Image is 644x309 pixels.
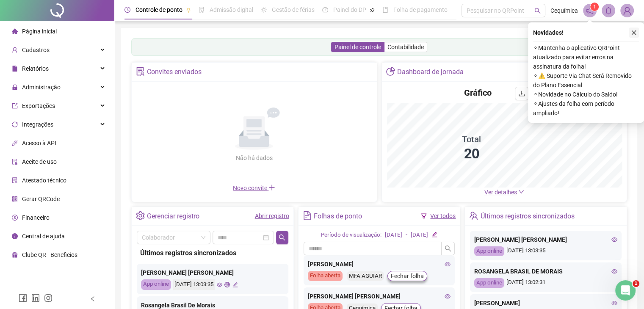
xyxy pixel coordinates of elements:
span: team [469,211,478,220]
div: - [406,231,407,240]
span: solution [12,177,18,183]
div: [PERSON_NAME] [474,298,617,308]
span: api [12,140,18,146]
a: Ver todos [430,212,456,219]
div: App online [474,278,504,288]
span: eye [611,268,617,274]
span: Ver detalhes [484,189,517,196]
span: clock-circle [124,7,130,13]
span: book [382,7,388,13]
a: Abrir registro [255,212,289,219]
span: Novo convite [233,185,275,191]
span: Admissão digital [210,6,253,13]
span: dollar [12,215,18,221]
span: left [90,296,96,302]
span: search [445,245,451,252]
div: Últimos registros sincronizados [140,248,285,258]
span: filter [421,213,427,219]
div: [DATE] 13:03:35 [173,279,215,290]
span: eye [217,282,222,287]
span: file-text [303,211,312,220]
span: ⚬ Mantenha o aplicativo QRPoint atualizado para evitar erros na assinatura da folha! [533,43,639,71]
span: dashboard [322,7,328,13]
span: edit [232,282,238,287]
span: ⚬ Novidade no Cálculo do Saldo! [533,90,639,99]
div: Folhas de ponto [314,209,362,223]
span: export [12,103,18,109]
span: eye [445,261,451,267]
span: Integrações [22,121,53,128]
span: Exportações [22,102,55,109]
span: file-done [199,7,205,13]
span: eye [611,300,617,306]
span: sync [12,121,18,127]
div: Convites enviados [147,65,202,79]
div: [DATE] 13:02:31 [474,278,617,288]
span: Cadastros [22,47,50,53]
span: Contabilidade [387,44,424,50]
div: [DATE] 13:03:35 [474,246,617,256]
span: qrcode [12,196,18,202]
span: Novidades ! [533,28,564,37]
span: Painel do DP [333,6,366,13]
span: global [224,282,230,287]
span: Financeiro [22,214,50,221]
span: edit [431,232,437,237]
span: Gerar QRCode [22,196,60,202]
div: [PERSON_NAME] [PERSON_NAME] [308,292,451,301]
span: eye [445,293,451,299]
div: [PERSON_NAME] [PERSON_NAME] [474,235,617,244]
div: Não há dados [215,153,293,163]
span: Aceite de uso [22,158,57,165]
img: 90865 [621,4,633,17]
span: 1 [633,280,639,287]
button: Fechar folha [387,271,427,281]
span: plus [268,184,275,191]
div: Dashboard de jornada [397,65,464,79]
span: Folha de pagamento [393,6,448,13]
span: bell [605,7,612,14]
span: Cequímica [550,6,578,15]
iframe: Intercom live chat [615,280,636,301]
span: download [518,90,525,97]
span: search [534,8,541,14]
span: Central de ajuda [22,233,65,240]
span: Painel de controle [334,44,381,50]
span: ⚬ ⚠️ Suporte Via Chat Será Removido do Plano Essencial [533,71,639,90]
div: Período de visualização: [321,231,381,240]
span: 1 [593,4,596,10]
span: file [12,66,18,72]
span: Atestado técnico [22,177,66,184]
span: instagram [44,294,53,302]
div: [PERSON_NAME] [308,259,451,269]
div: Últimos registros sincronizados [481,209,575,223]
div: [DATE] [411,231,428,240]
span: close [631,30,637,36]
span: audit [12,159,18,165]
h4: Gráfico [464,87,492,99]
span: ⚬ Ajustes da folha com período ampliado! [533,99,639,118]
span: linkedin [31,294,40,302]
div: App online [141,279,171,290]
span: pie-chart [386,67,395,76]
span: Clube QR - Beneficios [22,251,77,258]
span: pushpin [370,8,375,13]
a: Ver detalhes down [484,189,524,196]
span: solution [136,67,145,76]
div: Folha aberta [308,271,343,281]
span: Fechar folha [391,271,424,281]
span: notification [586,7,594,14]
span: info-circle [12,233,18,239]
span: Acesso à API [22,140,56,146]
div: [PERSON_NAME] [PERSON_NAME] [141,268,284,277]
div: [DATE] [385,231,402,240]
span: sun [261,7,267,13]
span: down [518,189,524,195]
div: ROSANGELA BRASIL DE MORAIS [474,267,617,276]
span: gift [12,252,18,258]
span: Administração [22,84,61,91]
span: facebook [19,294,27,302]
span: pushpin [186,8,191,13]
span: lock [12,84,18,90]
span: setting [136,211,145,220]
